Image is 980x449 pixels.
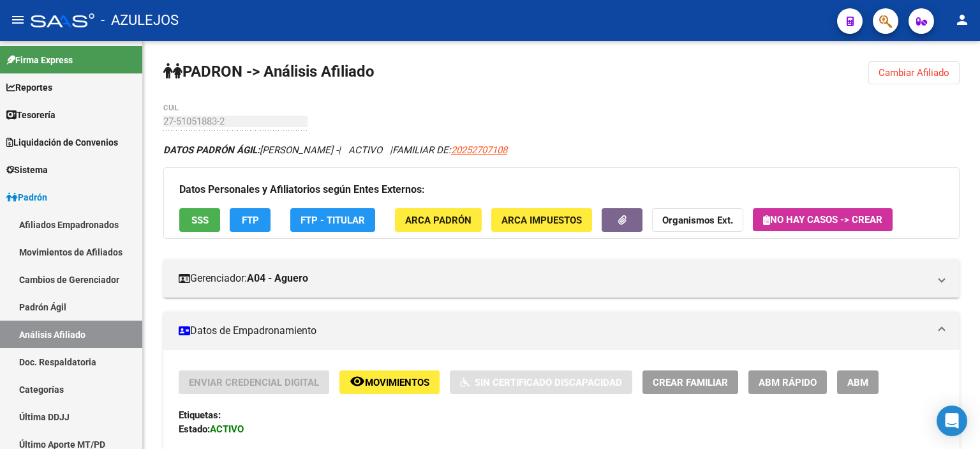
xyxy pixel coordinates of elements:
span: Enviar Credencial Digital [189,377,319,388]
span: Tesorería [6,108,56,122]
mat-expansion-panel-header: Gerenciador:A04 - Aguero [163,259,960,298]
span: Cambiar Afiliado [879,67,949,79]
span: FTP [242,215,259,226]
span: Sin Certificado Discapacidad [475,377,622,388]
button: Movimientos [339,370,440,394]
button: No hay casos -> Crear [753,208,893,231]
button: SSS [179,208,220,232]
i: | ACTIVO | [163,144,507,156]
span: Reportes [6,80,52,95]
mat-panel-title: Gerenciador: [179,271,929,285]
strong: Organismos Ext. [662,215,733,226]
h3: Datos Personales y Afiliatorios según Entes Externos: [179,181,944,199]
button: ABM [837,370,879,394]
strong: ACTIVO [210,423,244,435]
mat-expansion-panel-header: Datos de Empadronamiento [163,312,960,350]
button: ARCA Impuestos [491,208,592,232]
span: ABM [847,377,868,388]
button: Enviar Credencial Digital [179,370,329,394]
button: ABM Rápido [748,370,827,394]
strong: DATOS PADRÓN ÁGIL: [163,144,260,156]
mat-icon: person [954,12,970,27]
button: ARCA Padrón [395,208,482,232]
button: Cambiar Afiliado [868,61,960,84]
span: FTP - Titular [301,215,365,226]
strong: PADRON -> Análisis Afiliado [163,63,375,80]
mat-icon: menu [10,12,26,27]
button: Crear Familiar [642,370,738,394]
span: ABM Rápido [759,377,817,388]
span: Firma Express [6,53,73,67]
span: Sistema [6,163,48,177]
button: FTP - Titular [290,208,375,232]
strong: A04 - Aguero [247,271,308,285]
mat-icon: remove_red_eye [350,374,365,389]
span: ARCA Impuestos [501,215,582,226]
span: FAMILIAR DE: [392,144,507,156]
span: Padrón [6,190,47,204]
span: ARCA Padrón [405,215,471,226]
span: Movimientos [365,377,429,388]
strong: Estado: [179,423,210,435]
div: Open Intercom Messenger [937,406,967,436]
span: SSS [191,215,209,226]
span: Crear Familiar [653,377,728,388]
span: Liquidación de Convenios [6,135,118,149]
span: - AZULEJOS [101,6,179,34]
mat-panel-title: Datos de Empadronamiento [179,324,929,338]
span: [PERSON_NAME] - [163,144,338,156]
button: Organismos Ext. [652,208,743,232]
span: No hay casos -> Crear [763,214,882,225]
strong: Etiquetas: [179,409,221,421]
button: Sin Certificado Discapacidad [450,370,632,394]
button: FTP [230,208,271,232]
span: 20252707108 [451,144,507,156]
